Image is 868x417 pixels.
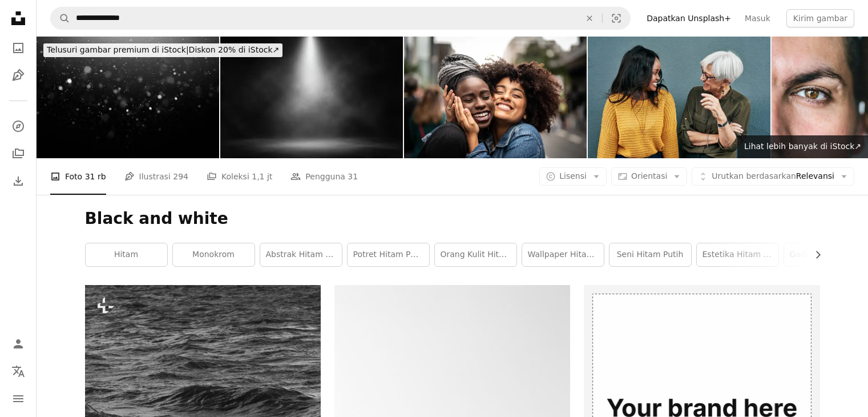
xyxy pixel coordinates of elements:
[260,243,342,266] a: abstrak hitam putih
[290,158,358,195] a: Pengguna 31
[47,45,189,54] span: Telusuri gambar premium di iStock |
[435,243,516,266] a: orang kulit hitam [PERSON_NAME] putih
[173,243,255,266] a: Monokrom
[37,37,219,158] img: Latar Belakang Abstrak Lampu Defocused
[522,243,604,266] a: wallpaper hitam [PERSON_NAME] putih
[737,135,868,158] a: Lihat lebih banyak di iStock↗
[7,142,30,165] a: Koleksi
[7,115,30,138] a: Jelajahi
[609,243,691,266] a: Seni hitam putih
[348,243,429,266] a: potret hitam putih
[712,171,834,182] span: Relevansi
[7,360,30,383] button: Bahasa
[603,7,630,29] button: Pencarian visual
[85,209,820,229] h1: Black and white
[786,9,854,27] button: Kirim gambar
[124,158,188,195] a: Ilustrasi 294
[7,387,30,410] button: Menu
[784,243,866,266] a: gadis hitam [PERSON_NAME] putih
[7,37,30,59] a: Foto
[738,9,777,27] a: Masuk
[220,37,403,158] img: Panggung putih asap sorotan latar belakang.
[7,332,30,355] a: Masuk/Daftar
[631,171,667,181] span: Orientasi
[37,37,289,64] a: Telusuri gambar premium di iStock|Diskon 20% di iStock↗
[7,64,30,87] a: Ilustrasi
[692,167,854,186] button: Urutkan berdasarkanRelevansi
[640,9,738,27] a: Dapatkan Unsplash+
[348,170,358,183] span: 31
[539,167,607,186] button: Lisensi
[808,243,820,266] button: gulir daftar ke kanan
[588,37,770,158] img: Tumpahkan kacang sudah
[252,170,272,183] span: 1,1 jt
[50,7,631,30] form: Temuka visual di seluruh situs
[7,170,30,193] a: Riwayat Pengunduhan
[611,167,687,186] button: Orientasi
[559,171,587,181] span: Lisensi
[86,243,167,266] a: hitam
[577,7,602,29] button: Hapus
[51,7,70,29] button: Pencarian di Unsplash
[712,171,796,181] span: Urutkan berdasarkan
[47,45,279,54] span: Diskon 20% di iStock ↗
[697,243,778,266] a: estetika hitam putih
[173,170,188,183] span: 294
[404,37,587,158] img: Cinta Sahabat
[744,142,861,151] span: Lihat lebih banyak di iStock ↗
[207,158,272,195] a: Koleksi 1,1 jt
